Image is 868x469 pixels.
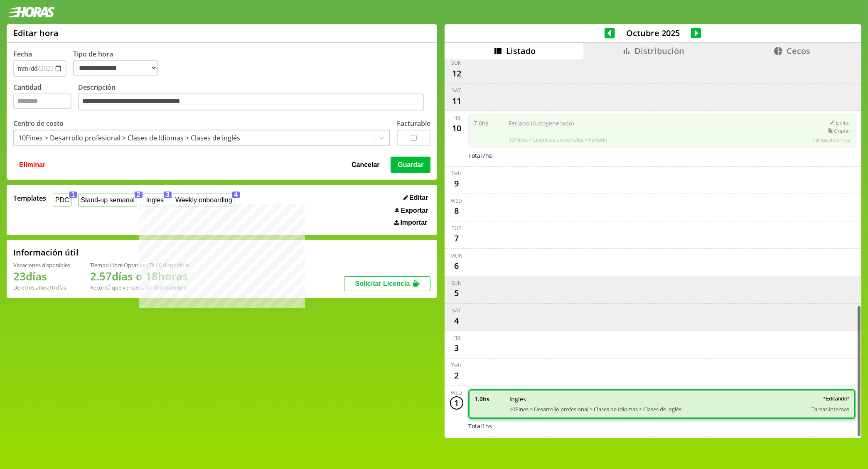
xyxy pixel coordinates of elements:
div: Wed [451,197,462,204]
h2: Información útil [13,247,79,258]
div: Total 1 hs [468,422,856,430]
div: Vacaciones disponibles [13,261,70,269]
img: logotipo [7,7,55,17]
span: Editar [409,194,428,201]
div: 1 [450,396,463,410]
button: Cancelar [349,157,382,172]
div: 11 [450,94,463,107]
div: Mon [450,252,462,259]
span: Templates [13,194,46,203]
textarea: Descripción [78,93,424,111]
button: Guardar [391,157,430,172]
div: 5 [450,287,463,300]
span: Octubre 2025 [615,27,691,39]
div: Tue [452,225,461,232]
label: Centro de costo [13,119,64,128]
div: Sun [451,59,462,66]
div: Fri [453,114,460,121]
span: Distribución [635,45,685,56]
div: 9 [450,177,463,190]
label: Descripción [78,83,430,113]
input: Cantidad [13,93,71,109]
button: PDC1 [53,194,71,206]
div: 10 [450,121,463,135]
span: 1 [69,192,77,198]
h1: Editar hora [13,27,59,39]
div: 2 [450,369,463,382]
button: Solicitar Licencia [344,276,430,291]
span: Listado [506,45,536,56]
div: 6 [450,259,463,273]
b: Diciembre [160,284,187,291]
span: 2 [135,192,143,198]
div: 7 [450,232,463,245]
select: Tipo de hora [73,60,158,76]
span: Solicitar Licencia [355,280,410,287]
button: Eliminar [17,157,48,172]
div: 3 [450,341,463,355]
button: Stand-up semanal2 [78,194,137,206]
div: 10Pines > Desarrollo profesional > Clases de Idiomas > Clases de inglés [18,133,240,142]
div: Sat [452,307,461,314]
div: Recordá que vencen a fin de [90,284,189,291]
h1: 2.57 días o 18 horas [90,269,189,284]
div: Sat [452,87,461,94]
div: Thu [451,170,462,177]
span: Exportar [401,207,428,214]
div: Total 7 hs [468,152,856,160]
label: Tipo de hora [73,49,165,77]
button: Editar [401,194,431,202]
span: 4 [232,192,240,198]
button: Exportar [392,206,430,215]
div: Thu [451,362,462,369]
div: Tiempo Libre Optativo (TiLO) disponible [90,261,189,269]
h1: 23 días [13,269,70,284]
span: 3 [164,192,172,198]
button: Weekly onboarding4 [173,194,234,206]
div: 4 [450,314,463,327]
div: 12 [450,66,463,80]
label: Facturable [397,119,430,128]
button: Ingles3 [144,194,166,206]
div: Wed [451,389,462,396]
div: Fri [453,334,460,341]
div: scrollable content [445,59,861,437]
div: De otros años: 10 días [13,284,70,291]
div: Sun [451,280,462,287]
label: Fecha [13,49,32,59]
span: Importar [400,219,427,226]
label: Cantidad [13,83,78,113]
div: 8 [450,204,463,218]
span: Cecos [787,45,810,56]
